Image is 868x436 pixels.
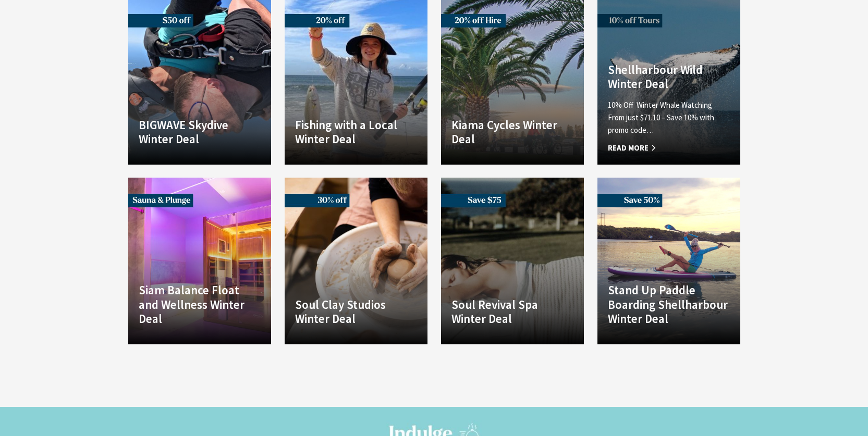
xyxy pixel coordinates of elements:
h4: Soul Revival Spa Winter Deal [451,297,573,326]
a: Another Image Used Soul Clay Studios Winter Deal [285,178,427,344]
h4: Fishing with a Local Winter Deal [295,118,417,146]
h4: BIGWAVE Skydive Winter Deal [139,118,261,146]
h4: Stand Up Paddle Boarding Shellharbour Winter Deal [608,283,730,326]
h4: Shellharbour Wild Winter Deal [608,63,730,91]
a: Another Image Used Siam Balance Float and Wellness Winter Deal [128,178,271,344]
h4: Siam Balance Float and Wellness Winter Deal [139,283,261,326]
span: Read More [608,142,730,154]
p: 10% Off Winter Whale Watching From just $71.10 – Save 10% with promo code… [608,99,730,136]
a: Another Image Used Stand Up Paddle Boarding Shellharbour Winter Deal [597,178,740,344]
h4: Kiama Cycles Winter Deal [451,118,573,146]
a: Another Image Used Soul Revival Spa Winter Deal [441,178,584,344]
h4: Soul Clay Studios Winter Deal [295,297,417,326]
